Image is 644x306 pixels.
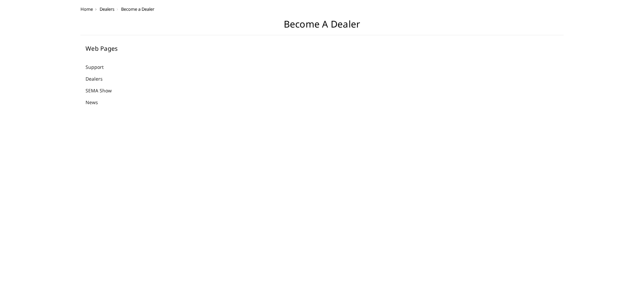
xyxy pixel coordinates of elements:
h5: Web Pages [86,45,167,51]
a: Support [86,63,112,71]
span: Become a Dealer [121,6,154,12]
a: Dealers [86,75,111,82]
a: Home [80,6,93,12]
a: News [86,99,106,106]
h1: Become a Dealer [80,18,563,35]
a: Dealers [100,6,114,12]
a: SEMA Show [86,87,120,94]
